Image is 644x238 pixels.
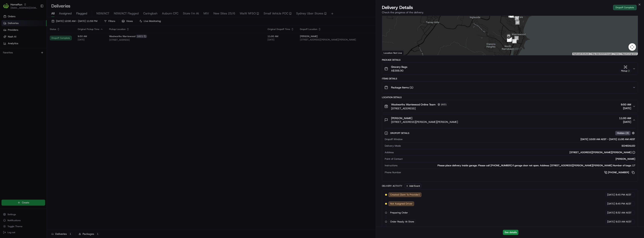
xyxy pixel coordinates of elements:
[385,151,394,154] span: Address
[607,220,615,223] span: [DATE]
[607,211,615,214] span: [DATE]
[513,39,517,43] div: 12
[607,202,615,205] span: [DATE]
[622,53,637,55] a: Report a map error
[508,37,512,42] div: 19
[382,81,638,93] button: Package Items (1)
[515,16,519,20] div: 10
[619,120,631,124] span: [DATE]
[385,144,401,148] span: Delivery Mode
[382,77,638,80] div: Items Details
[382,10,638,14] p: Check the progress of the delivery.
[619,116,631,120] span: 11:00 AM
[385,171,401,174] span: Phone Number
[620,69,631,72] div: Pickup
[615,131,636,135] button: Hidden (3)
[441,103,447,106] span: 1621
[382,58,638,61] div: Package Details
[382,184,402,187] div: Delivery Activity
[514,36,519,40] div: 11
[391,65,407,69] span: Grocery Bags
[621,103,631,106] span: 9:50 AM
[382,100,638,113] button: Woolworths Warriewood Online Team1621[STREET_ADDRESS]9:50 AM[DATE]
[385,164,397,167] span: Instructions
[382,96,638,99] div: Location Details
[385,138,402,141] span: Dropoff Window
[507,38,511,42] div: 16
[405,184,421,188] button: Add Event
[382,126,638,181] div: [PERSON_NAME][STREET_ADDRESS][PERSON_NAME][PERSON_NAME]11:00 AM[DATE]
[382,114,638,126] button: [PERSON_NAME][STREET_ADDRESS][PERSON_NAME][PERSON_NAME]11:00 AM[DATE]
[607,193,615,196] span: [DATE]
[616,220,632,223] span: 9:23 AM AEST
[399,164,635,167] div: Please place delivery inside garage. Please call [PHONE_NUMBER] if garage door not open. Address:...
[608,171,629,174] span: [PHONE_NUMBER]
[512,39,516,43] div: 21
[382,4,413,10] span: Delivery Details
[390,202,412,205] span: Not Assigned Driver
[383,50,395,55] img: Google
[614,53,619,55] a: Terms (opens in new tab)
[621,106,631,110] span: [DATE]
[616,202,631,205] span: 8:45 PM AEST
[404,138,635,141] div: [DATE] 10:00 AM AEST - [DATE] 11:00 AM AEST
[391,86,413,89] span: Package Items ( 1 )
[628,43,636,51] button: Map camera controls
[385,157,403,161] span: Point of Contact
[391,120,458,124] span: [STREET_ADDRESS][PERSON_NAME][PERSON_NAME]
[620,65,631,72] button: Pickup
[391,116,412,120] span: [PERSON_NAME]
[382,51,404,55] div: Location Not Live
[515,20,520,25] div: 22
[617,131,629,135] span: Hidden ( 3 )
[503,230,518,235] button: See details
[604,170,635,175] a: [PHONE_NUMBER]
[592,53,612,55] span: Map data ©2025 Google
[508,37,512,41] div: 20
[390,220,414,223] span: Order Ready At Store
[402,144,635,148] div: SCHEDULED
[507,38,511,42] div: 18
[569,151,635,154] div: [STREET_ADDRESS][PERSON_NAME][PERSON_NAME]
[391,107,448,110] span: [STREET_ADDRESS]
[391,103,436,106] span: Woolworths Warriewood Online Team
[382,63,638,75] button: Grocery BagsA$388.90Pickup
[616,193,631,196] span: 8:45 PM AEST
[616,211,632,214] span: 8:32 AM AEST
[390,193,420,196] span: Created (Sent To Provider)
[390,211,408,214] span: Preparing Order
[573,53,589,55] button: Keyboard shortcuts
[383,50,395,55] a: Open this area in Google Maps (opens a new window)
[404,157,635,161] div: [PERSON_NAME]
[391,69,407,72] span: A$388.90
[390,132,410,135] span: Dropoff Details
